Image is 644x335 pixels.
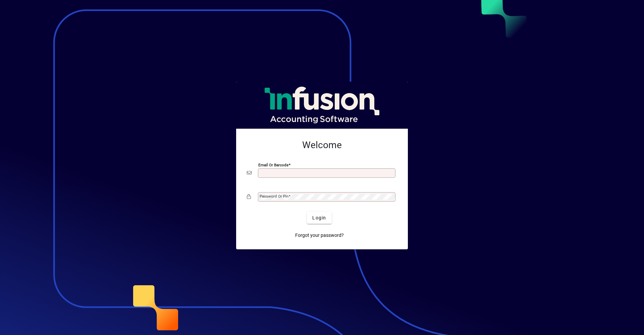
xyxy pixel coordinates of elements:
[312,214,326,221] span: Login
[258,163,288,167] mat-label: Email or Barcode
[307,212,331,224] button: Login
[247,139,397,151] h2: Welcome
[292,229,346,241] a: Forgot your password?
[260,194,288,199] mat-label: Password or Pin
[295,232,344,239] span: Forgot your password?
